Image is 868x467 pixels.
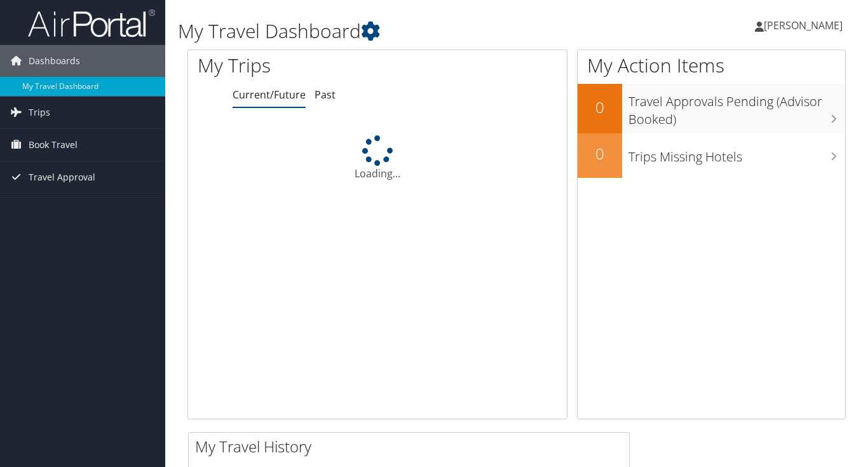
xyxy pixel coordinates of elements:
span: Book Travel [29,129,78,161]
h2: My Travel History [195,436,629,457]
div: Loading... [188,135,567,181]
h1: My Trips [198,52,400,79]
a: 0Travel Approvals Pending (Advisor Booked) [578,84,845,133]
img: airportal-logo.png [28,8,155,38]
h2: 0 [578,143,622,165]
h1: My Travel Dashboard [178,18,630,44]
a: Current/Future [233,88,306,102]
span: Trips [29,97,50,128]
span: Travel Approval [29,161,95,193]
h1: My Action Items [578,52,845,79]
a: 0Trips Missing Hotels [578,133,845,178]
h3: Trips Missing Hotels [628,142,845,166]
a: [PERSON_NAME] [755,6,855,44]
h3: Travel Approvals Pending (Advisor Booked) [628,86,845,128]
span: [PERSON_NAME] [764,18,843,32]
h2: 0 [578,97,622,118]
span: Dashboards [29,45,80,77]
a: Past [315,88,336,102]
